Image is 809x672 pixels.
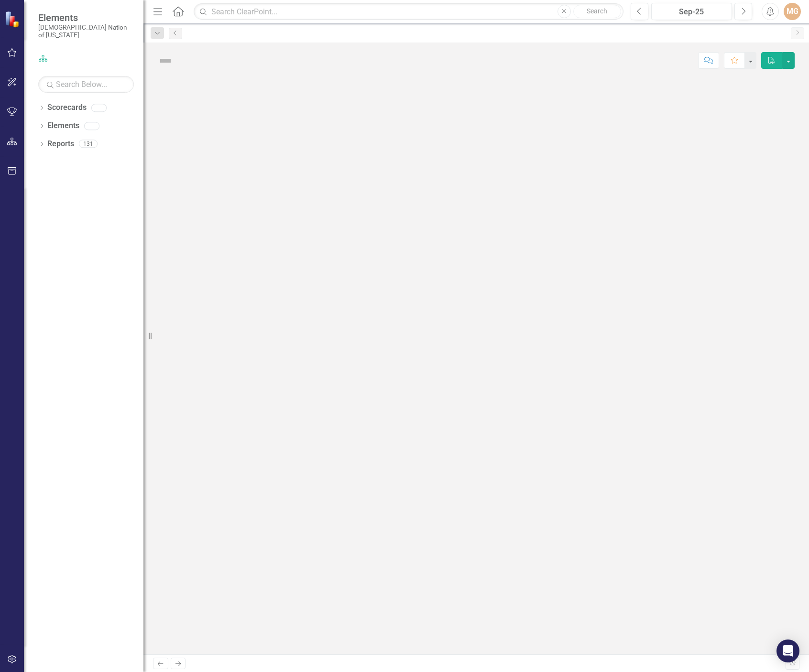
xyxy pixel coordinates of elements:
div: 131 [79,140,98,148]
a: Scorecards [47,102,87,113]
button: Search [573,5,621,18]
span: Search [587,7,607,15]
img: Not Defined [158,53,173,68]
a: Elements [47,120,79,131]
div: Sep-25 [655,6,729,18]
div: Open Intercom Messenger [776,639,799,662]
a: Reports [47,139,74,150]
input: Search Below... [38,76,134,93]
button: MG [784,3,801,20]
input: Search ClearPoint... [194,3,623,20]
small: [DEMOGRAPHIC_DATA] Nation of [US_STATE] [38,23,134,39]
span: Elements [38,12,134,23]
img: ClearPoint Strategy [5,11,22,28]
button: Sep-25 [651,3,732,20]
